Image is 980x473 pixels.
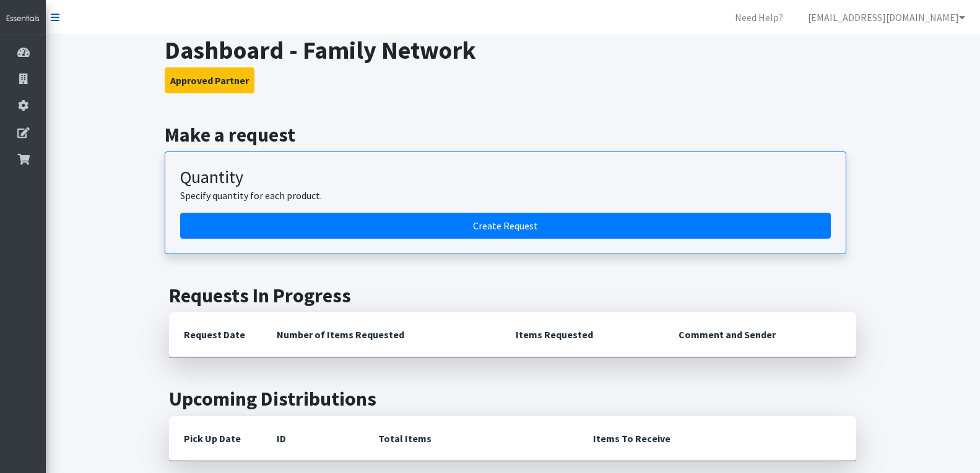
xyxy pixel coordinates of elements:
th: Comment and Sender [664,312,856,357]
th: ID [262,416,363,461]
a: [EMAIL_ADDRESS][DOMAIN_NAME] [798,5,975,30]
th: Pick Up Date [169,416,262,461]
h2: Make a request [165,123,861,147]
th: Items To Receive [578,416,856,461]
p: Specify quantity for each product. [180,188,831,203]
a: Create a request by quantity [180,213,831,239]
th: Request Date [169,312,262,357]
h2: Upcoming Distributions [169,387,856,411]
th: Number of Items Requested [262,312,501,357]
h3: Quantity [180,167,831,188]
img: HumanEssentials [5,14,41,24]
h2: Requests In Progress [169,284,856,307]
th: Items Requested [501,312,664,357]
th: Total Items [363,416,579,461]
h1: Dashboard - Family Network [165,35,861,65]
button: Approved Partner [165,67,254,93]
a: Need Help? [725,5,793,30]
